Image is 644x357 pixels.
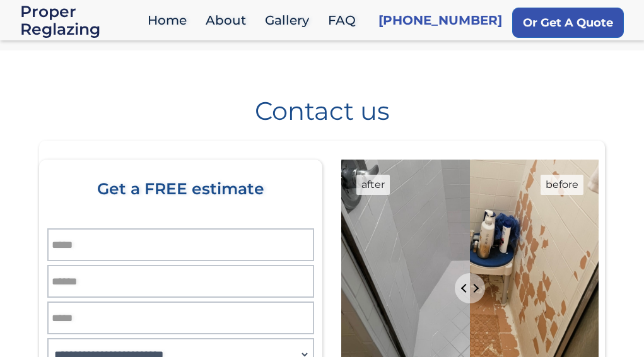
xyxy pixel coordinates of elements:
[322,7,368,34] a: FAQ
[199,7,259,34] a: About
[378,11,502,29] a: [PHONE_NUMBER]
[141,7,199,34] a: Home
[29,88,615,124] h1: Contact us
[259,7,322,34] a: Gallery
[52,180,310,233] div: Get a FREE estimate
[512,8,624,38] a: Or Get A Quote
[20,3,141,38] a: home
[20,3,141,38] div: Proper Reglazing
